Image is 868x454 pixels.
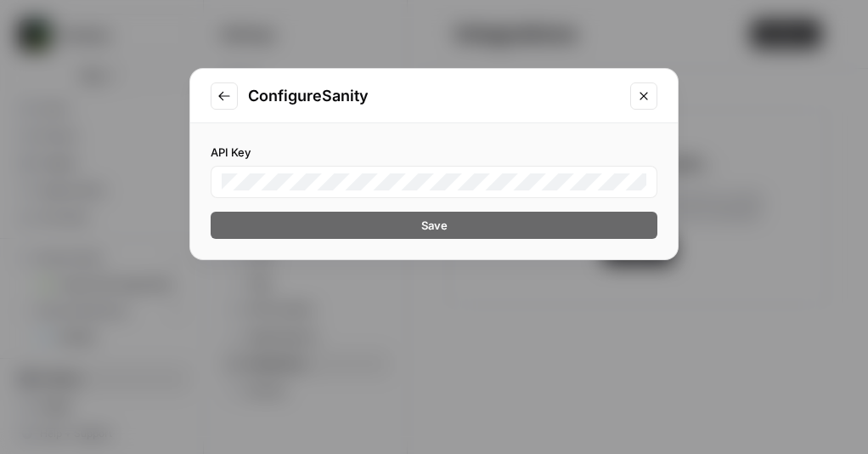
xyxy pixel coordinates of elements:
button: Go to previous step [211,82,238,110]
label: API Key [211,144,657,161]
h2: Configure Sanity [248,84,620,108]
span: Save [421,217,448,234]
button: Save [211,212,657,239]
button: Close modal [630,82,657,110]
